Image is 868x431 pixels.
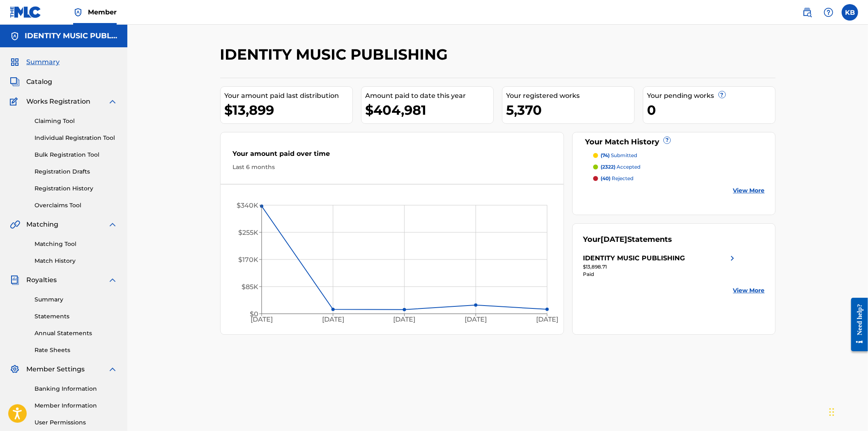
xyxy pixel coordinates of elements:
[799,4,815,21] a: Public Search
[366,101,493,119] div: $404,981
[73,7,83,17] img: Top Rightsholder
[35,184,117,193] a: Registration History
[824,7,833,17] img: help
[238,256,258,264] tspan: $170K
[583,137,765,148] div: Your Match History
[242,283,258,291] tspan: $85K
[238,229,258,236] tspan: $255K
[583,253,685,263] div: IDENTITY MUSIC PUBLISHING
[820,4,837,21] div: Help
[35,240,117,248] a: Matching Tool
[719,91,725,98] span: ?
[35,329,117,338] a: Annual Statements
[593,152,765,159] a: (74) submitted
[593,175,765,182] a: (40) rejected
[35,312,117,321] a: Statements
[845,292,868,358] iframe: Resource Center
[601,152,610,158] span: (74)
[35,134,117,142] a: Individual Registration Tool
[35,257,117,265] a: Match History
[220,45,452,64] h2: IDENTITY MUSIC PUBLISHING
[10,57,60,67] a: SummarySummary
[26,364,85,374] span: Member Settings
[728,253,737,263] img: right chevron icon
[322,315,344,323] tspan: [DATE]
[250,310,258,318] tspan: $0
[10,97,21,107] img: Works Registration
[26,57,60,67] span: Summary
[10,364,20,374] img: Member Settings
[35,117,117,125] a: Claiming Tool
[583,253,737,278] a: IDENTITY MUSIC PUBLISHINGright chevron icon$13,898.71Paid
[10,31,20,41] img: Accounts
[35,346,117,355] a: Rate Sheets
[842,4,858,21] div: User Menu
[108,220,117,229] img: expand
[583,234,672,245] div: Your Statements
[601,235,627,244] span: [DATE]
[10,6,41,18] img: MLC Logo
[35,295,117,304] a: Summary
[583,271,737,278] div: Paid
[536,315,558,323] tspan: [DATE]
[251,315,273,323] tspan: [DATE]
[35,167,117,176] a: Registration Drafts
[26,77,52,87] span: Catalog
[593,163,765,171] a: (2322) accepted
[393,315,415,323] tspan: [DATE]
[10,57,20,67] img: Summary
[465,315,487,323] tspan: [DATE]
[35,151,117,159] a: Bulk Registration Tool
[108,97,117,107] img: expand
[225,91,352,101] div: Your amount paid last distribution
[647,101,775,119] div: 0
[601,175,633,182] p: rejected
[35,418,117,427] a: User Permissions
[601,163,640,171] p: accepted
[108,364,117,374] img: expand
[10,77,52,87] a: CatalogCatalog
[601,175,610,181] span: (40)
[26,220,58,229] span: Matching
[647,91,775,101] div: Your pending works
[507,91,634,101] div: Your registered works
[35,385,117,393] a: Banking Information
[10,275,20,285] img: Royalties
[237,202,258,209] tspan: $340K
[10,77,20,87] img: Catalog
[225,101,352,119] div: $13,899
[601,152,637,159] p: submitted
[507,101,634,119] div: 5,370
[25,31,117,41] h5: IDENTITY MUSIC PUBLISHING
[829,400,834,424] div: Drag
[233,149,552,163] div: Your amount paid over time
[26,97,90,107] span: Works Registration
[233,163,552,171] div: Last 6 months
[827,392,868,431] iframe: Chat Widget
[88,7,117,17] span: Member
[802,7,812,17] img: search
[583,263,737,271] div: $13,898.71
[26,275,57,285] span: Royalties
[366,91,493,101] div: Amount paid to date this year
[108,275,117,285] img: expand
[10,220,20,229] img: Matching
[733,186,765,195] a: View More
[35,201,117,210] a: Overclaims Tool
[601,164,615,170] span: (2322)
[733,286,765,295] a: View More
[35,401,117,410] a: Member Information
[664,137,670,144] span: ?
